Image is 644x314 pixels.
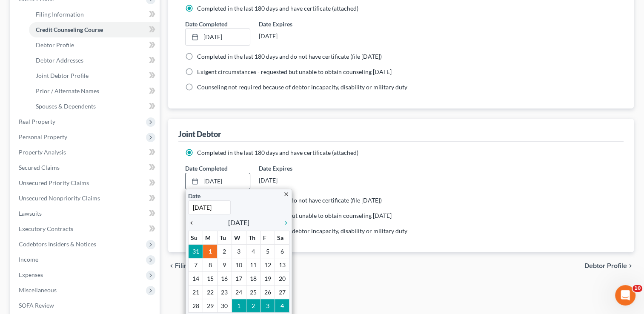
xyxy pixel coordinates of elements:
[232,245,246,258] td: 3
[175,263,228,269] span: Filing Information
[12,145,160,160] a: Property Analysis
[189,272,203,285] td: 14
[259,20,323,29] label: Date Expires
[36,26,103,33] span: Credit Counseling Course
[232,299,246,313] td: 1
[12,191,160,206] a: Unsecured Nonpriority Claims
[188,217,199,228] a: chevron_left
[19,118,55,125] span: Real Property
[188,200,231,214] input: 1/1/2013
[260,272,275,285] td: 19
[246,272,260,285] td: 18
[36,11,84,18] span: Filing Information
[168,263,228,269] button: chevron_left Filing Information
[278,220,289,226] i: chevron_right
[217,258,232,272] td: 9
[178,129,221,139] div: Joint Debtor
[259,173,323,188] div: [DATE]
[29,99,160,114] a: Spouses & Dependents
[197,83,407,91] span: Counseling not required because of debtor incapacity, disability or military duty
[203,272,218,285] td: 15
[19,179,89,186] span: Unsecured Priority Claims
[189,231,203,245] th: Su
[19,164,60,171] span: Secured Claims
[246,299,260,313] td: 2
[217,231,232,245] th: Tu
[168,263,175,269] i: chevron_left
[36,103,96,110] span: Spouses & Dependents
[203,231,218,245] th: M
[584,263,627,269] span: Debtor Profile
[36,72,89,79] span: Joint Debtor Profile
[36,57,83,64] span: Debtor Addresses
[19,286,57,294] span: Miscellaneous
[19,148,66,156] span: Property Analysis
[283,189,289,199] a: close
[186,173,249,189] a: [DATE]
[29,7,160,22] a: Filing Information
[185,164,228,173] label: Date Completed
[203,285,218,299] td: 22
[189,258,203,272] td: 7
[246,258,260,272] td: 11
[29,53,160,68] a: Debtor Addresses
[12,221,160,237] a: Executory Contracts
[217,299,232,313] td: 30
[29,37,160,53] a: Debtor Profile
[36,41,74,49] span: Debtor Profile
[283,191,289,197] i: close
[19,271,43,278] span: Expenses
[260,231,275,245] th: F
[189,245,203,258] td: 31
[188,191,200,200] label: Date
[260,258,275,272] td: 12
[260,299,275,313] td: 3
[19,302,54,309] span: SOFA Review
[232,272,246,285] td: 17
[228,217,249,228] span: [DATE]
[203,258,218,272] td: 8
[217,285,232,299] td: 23
[12,298,160,313] a: SOFA Review
[275,245,289,258] td: 6
[275,299,289,313] td: 4
[197,149,358,156] span: Completed in the last 180 days and have certificate (attached)
[260,285,275,299] td: 26
[188,220,199,226] i: chevron_left
[246,285,260,299] td: 25
[19,225,73,232] span: Executory Contracts
[232,258,246,272] td: 10
[189,285,203,299] td: 21
[29,22,160,37] a: Credit Counseling Course
[186,29,249,45] a: [DATE]
[12,175,160,191] a: Unsecured Priority Claims
[19,133,67,140] span: Personal Property
[275,258,289,272] td: 13
[232,231,246,245] th: W
[275,272,289,285] td: 20
[584,263,634,269] button: Debtor Profile chevron_right
[197,5,358,12] span: Completed in the last 180 days and have certificate (attached)
[278,217,289,228] a: chevron_right
[615,285,635,305] iframe: Intercom live chat
[19,210,42,217] span: Lawsuits
[12,206,160,221] a: Lawsuits
[633,285,642,292] span: 10
[275,231,289,245] th: Sa
[259,164,323,173] label: Date Expires
[12,160,160,175] a: Secured Claims
[36,87,99,94] span: Prior / Alternate Names
[217,245,232,258] td: 2
[19,240,96,248] span: Codebtors Insiders & Notices
[246,231,260,245] th: Th
[29,68,160,83] a: Joint Debtor Profile
[185,20,228,29] label: Date Completed
[203,299,218,313] td: 29
[189,299,203,313] td: 28
[197,53,382,60] span: Completed in the last 180 days and do not have certificate (file [DATE])
[29,83,160,99] a: Prior / Alternate Names
[627,263,634,269] i: chevron_right
[275,285,289,299] td: 27
[197,68,392,75] span: Exigent circumstances - requested but unable to obtain counseling [DATE]
[203,245,218,258] td: 1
